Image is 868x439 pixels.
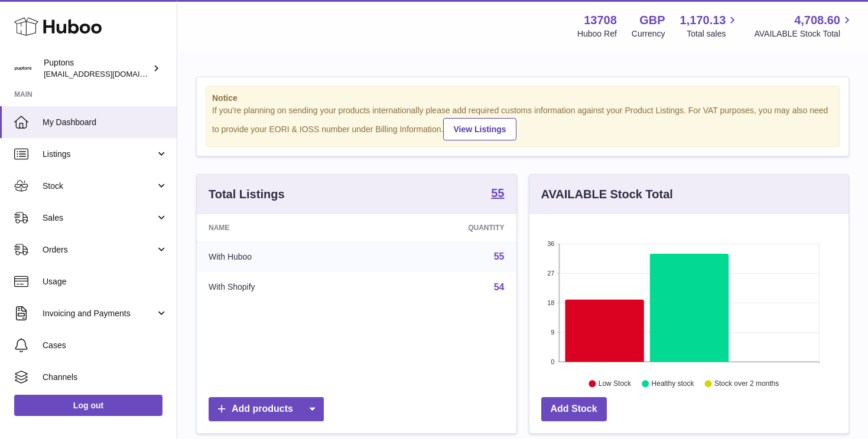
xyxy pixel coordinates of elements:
[197,241,369,272] td: With Huboo
[547,270,554,277] text: 27
[44,69,174,78] span: [EMAIL_ADDRESS][DOMAIN_NAME]
[680,12,740,40] a: 1,170.13 Total sales
[547,299,554,306] text: 18
[714,379,779,388] text: Stock over 2 months
[197,214,369,241] th: Name
[491,187,504,199] strong: 55
[547,240,554,247] text: 36
[551,358,554,365] text: 0
[43,276,168,287] span: Usage
[43,372,168,383] span: Channels
[14,60,32,77] img: hello@puptons.com
[639,12,665,28] strong: GBP
[43,149,155,160] span: Listings
[794,12,840,28] span: 4,708.60
[43,181,155,192] span: Stock
[494,282,505,292] a: 54
[491,187,504,201] a: 55
[43,340,168,351] span: Cases
[680,12,726,28] span: 1,170.13
[43,117,168,128] span: My Dashboard
[43,308,155,319] span: Invoicing and Payments
[754,12,854,40] a: 4,708.60 AVAILABLE Stock Total
[212,105,833,140] div: If you're planning on sending your products internationally please add required customs informati...
[598,379,631,388] text: Low Stock
[754,28,854,40] span: AVAILABLE Stock Total
[369,214,516,241] th: Quantity
[209,186,285,202] h3: Total Listings
[443,118,516,140] a: View Listings
[541,186,673,202] h3: AVAILABLE Stock Total
[197,272,369,303] td: With Shopify
[212,93,833,104] strong: Notice
[44,57,150,80] div: Puptons
[632,28,665,40] div: Currency
[43,244,155,255] span: Orders
[43,212,155,224] span: Sales
[584,12,617,28] strong: 13708
[494,251,505,261] a: 55
[577,28,617,40] div: Huboo Ref
[687,28,739,40] span: Total sales
[551,329,554,336] text: 9
[651,379,694,388] text: Healthy stock
[209,397,324,421] a: Add products
[14,395,162,416] a: Log out
[541,397,607,421] a: Add Stock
